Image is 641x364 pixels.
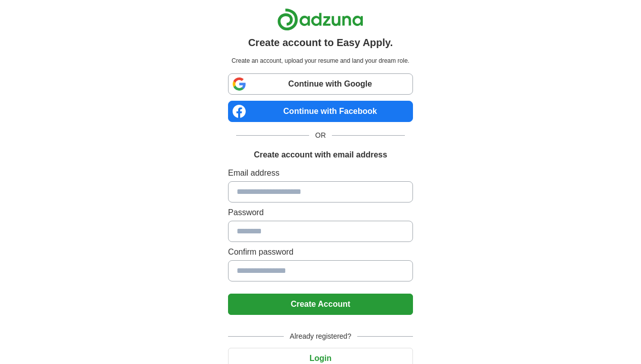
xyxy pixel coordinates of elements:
span: Already registered? [284,331,357,342]
h1: Create account with email address [254,149,387,161]
span: OR [309,130,332,141]
button: Create Account [228,294,413,315]
a: Continue with Facebook [228,101,413,122]
label: Email address [228,167,413,179]
a: Login [228,354,413,362]
label: Password [228,207,413,219]
a: Continue with Google [228,73,413,95]
p: Create an account, upload your resume and land your dream role. [230,56,411,65]
h1: Create account to Easy Apply. [248,35,393,50]
img: Adzuna logo [277,8,363,31]
label: Confirm password [228,246,413,258]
